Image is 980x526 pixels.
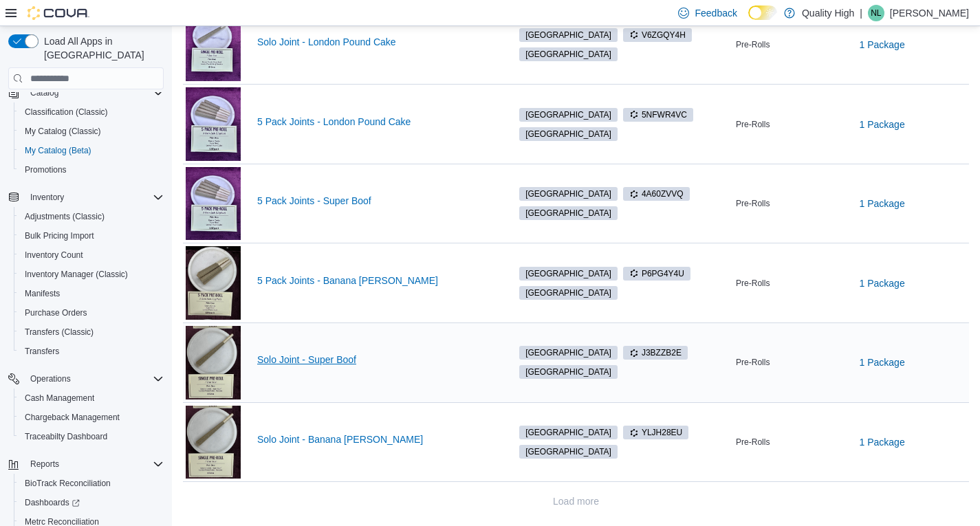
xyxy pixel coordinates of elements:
[19,409,164,426] span: Chargeback Management
[519,127,618,141] span: Capital Region
[19,494,85,511] a: Dashboards
[25,307,87,318] span: Purchase Orders
[525,48,611,61] span: [GEOGRAPHIC_DATA]
[629,188,684,200] span: 4A60ZVVQ
[519,187,618,201] span: Capital Region
[257,354,494,365] a: Solo Joint - Super Boof
[14,342,169,361] button: Transfers
[525,109,611,121] span: [GEOGRAPHIC_DATA]
[519,426,618,439] span: Capital Region
[860,118,905,131] span: 1 Package
[623,108,693,122] span: 5NFWR4VC
[19,142,164,159] span: My Catalog (Beta)
[519,47,618,61] span: Capital Region
[547,487,605,515] button: Load more
[525,426,611,439] span: [GEOGRAPHIC_DATA]
[19,390,164,406] span: Cash Management
[519,365,618,379] span: Capital Region
[623,267,690,281] span: P6PG4Y4U
[525,366,611,378] span: [GEOGRAPHIC_DATA]
[519,206,618,220] span: Capital Region
[25,164,67,175] span: Promotions
[19,475,116,492] a: BioTrack Reconciliation
[623,28,692,42] span: V6ZGQY4H
[30,459,59,470] span: Reports
[19,123,107,140] a: My Catalog (Classic)
[14,226,169,245] button: Bulk Pricing Import
[19,266,164,283] span: Inventory Manager (Classic)
[25,412,120,423] span: Chargeback Management
[25,269,128,280] span: Inventory Manager (Classic)
[25,126,101,137] span: My Catalog (Classic)
[525,128,611,140] span: [GEOGRAPHIC_DATA]
[14,303,169,322] button: Purchase Orders
[186,246,241,320] img: 5 Pack Joints - Banana Conda
[733,354,851,371] div: Pre-Rolls
[19,324,99,340] a: Transfers (Classic)
[14,322,169,342] button: Transfers (Classic)
[19,247,164,263] span: Inventory Count
[695,6,737,20] span: Feedback
[629,347,682,359] span: J3BZZB2E
[14,265,169,284] button: Inventory Manager (Classic)
[860,276,905,290] span: 1 Package
[3,454,169,474] button: Reports
[19,390,100,406] a: Cash Management
[519,28,618,42] span: Capital Region
[3,369,169,388] button: Operations
[525,347,611,359] span: [GEOGRAPHIC_DATA]
[14,102,169,122] button: Classification (Classic)
[629,109,687,121] span: 5NFWR4VC
[854,270,911,297] button: 1 Package
[19,428,113,445] a: Traceabilty Dashboard
[30,87,58,98] span: Catalog
[30,192,64,203] span: Inventory
[14,474,169,493] button: BioTrack Reconciliation
[39,34,164,62] span: Load All Apps in [GEOGRAPHIC_DATA]
[19,475,164,492] span: BioTrack Reconciliation
[890,5,969,21] p: [PERSON_NAME]
[19,343,65,360] a: Transfers
[14,388,169,408] button: Cash Management
[19,247,89,263] a: Inventory Count
[19,305,164,321] span: Purchase Orders
[186,167,241,241] img: 5 Pack Joints - Super Boof
[19,343,164,360] span: Transfers
[28,6,89,20] img: Cova
[25,431,107,442] span: Traceabilty Dashboard
[25,497,80,508] span: Dashboards
[525,267,611,280] span: [GEOGRAPHIC_DATA]
[733,36,851,53] div: Pre-Rolls
[519,346,618,360] span: Capital Region
[25,107,108,118] span: Classification (Classic)
[186,326,241,399] img: Solo Joint - Super Boof
[30,373,71,384] span: Operations
[525,446,611,458] span: [GEOGRAPHIC_DATA]
[25,393,94,404] span: Cash Management
[19,494,164,511] span: Dashboards
[860,5,862,21] p: |
[519,108,618,122] span: Capital Region
[623,426,688,439] span: YLJH28EU
[860,435,905,449] span: 1 Package
[19,266,133,283] a: Inventory Manager (Classic)
[733,275,851,292] div: Pre-Rolls
[623,187,690,201] span: 4A60ZVVQ
[19,104,113,120] a: Classification (Classic)
[19,285,65,302] a: Manifests
[854,428,911,456] button: 1 Package
[25,371,164,387] span: Operations
[748,6,777,20] input: Dark Mode
[629,267,684,280] span: P6PG4Y4U
[19,324,164,340] span: Transfers (Classic)
[553,494,599,508] span: Load more
[733,116,851,133] div: Pre-Rolls
[623,346,688,360] span: J3BZZB2E
[733,195,851,212] div: Pre-Rolls
[257,434,494,445] a: Solo Joint - Banana [PERSON_NAME]
[25,456,65,472] button: Reports
[19,208,110,225] a: Adjustments (Classic)
[854,190,911,217] button: 1 Package
[14,160,169,179] button: Promotions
